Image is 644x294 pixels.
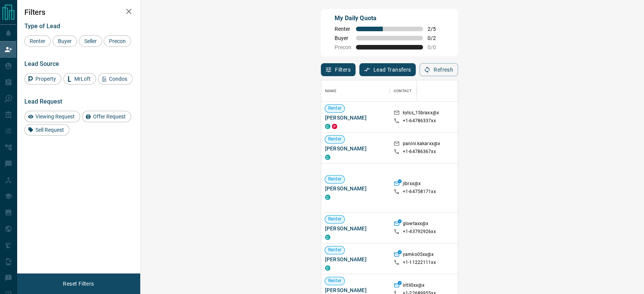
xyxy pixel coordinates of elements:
[403,259,436,266] p: +1- 11222111xx
[403,220,428,228] p: glowtaxx@x
[63,73,96,85] div: MrLoft
[106,76,130,82] span: Condos
[53,35,77,47] div: Buyer
[106,38,128,44] span: Precon
[325,286,386,294] span: [PERSON_NAME]
[24,124,69,136] div: Sell Request
[332,124,337,129] div: property.ca
[325,235,330,240] div: condos.ca
[321,63,356,76] button: Filters
[428,44,444,50] span: 0 / 0
[335,26,351,32] span: Renter
[428,26,444,32] span: 2 / 5
[403,282,425,290] p: iritll0xx@x
[82,111,131,122] div: Offer Request
[428,35,444,41] span: 0 / 2
[24,98,62,105] span: Lead Request
[82,38,99,44] span: Seller
[24,73,61,85] div: Property
[325,114,386,121] span: [PERSON_NAME]
[325,247,344,253] span: Renter
[33,127,67,133] span: Sell Request
[24,8,133,17] h2: Filters
[24,60,59,67] span: Lead Source
[325,256,386,263] span: [PERSON_NAME]
[325,216,344,222] span: Renter
[325,105,344,112] span: Renter
[58,277,99,290] button: Reset Filters
[325,265,330,271] div: condos.ca
[403,118,436,124] p: +1- 64786337xx
[335,35,351,41] span: Buyer
[359,63,416,76] button: Lead Transfers
[55,38,74,44] span: Buyer
[325,278,344,284] span: Renter
[33,76,59,82] span: Property
[403,149,436,155] p: +1- 64786367xx
[24,35,51,47] div: Renter
[394,80,412,102] div: Contact
[27,38,48,44] span: Renter
[321,80,390,102] div: Name
[325,145,386,152] span: [PERSON_NAME]
[79,35,102,47] div: Seller
[325,176,344,182] span: Renter
[104,35,131,47] div: Precon
[420,63,458,76] button: Refresh
[325,124,330,129] div: condos.ca
[325,136,344,142] span: Renter
[72,76,93,82] span: MrLoft
[325,80,336,102] div: Name
[403,228,436,235] p: +1- 43792926xx
[403,181,421,189] p: jibrxx@x
[403,189,436,195] p: +1- 64758171xx
[335,14,444,23] p: My Daily Quota
[403,141,440,149] p: panini.kakarxx@x
[24,111,80,122] div: Viewing Request
[33,113,77,120] span: Viewing Request
[403,110,439,118] p: kylss_15braxx@x
[98,73,133,85] div: Condos
[325,155,330,160] div: condos.ca
[90,113,128,120] span: Offer Request
[325,225,386,232] span: [PERSON_NAME]
[24,22,60,30] span: Type of Lead
[325,195,330,200] div: condos.ca
[335,44,351,50] span: Precon
[403,251,434,259] p: yamko05xx@x
[325,185,386,192] span: [PERSON_NAME]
